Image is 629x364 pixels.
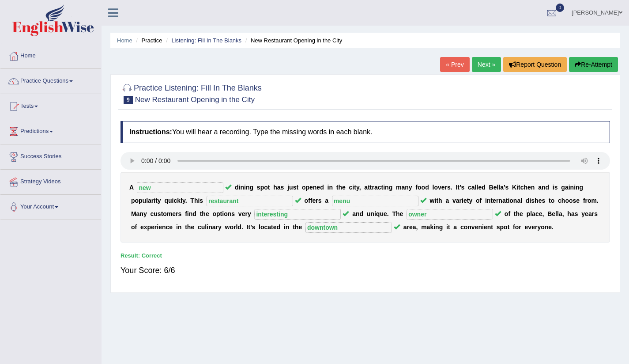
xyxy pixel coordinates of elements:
[354,184,356,191] b: t
[554,184,558,191] b: s
[520,184,524,191] b: c
[570,184,574,191] b: n
[571,210,575,217] b: a
[539,197,542,204] b: e
[309,184,313,191] b: e
[469,197,472,204] b: y
[131,224,135,231] b: o
[445,197,449,204] b: a
[556,4,565,12] span: 0
[558,197,561,204] b: c
[305,222,392,233] input: blank
[462,197,463,204] b: i
[117,37,132,44] a: Home
[0,170,101,192] a: Strategy Videos
[516,210,520,217] b: h
[250,184,254,191] b: g
[158,197,161,204] b: y
[529,197,531,204] b: i
[0,69,101,91] a: Practice Questions
[155,197,158,204] b: t
[349,184,353,191] b: c
[268,184,270,191] b: t
[208,224,212,231] b: n
[387,210,389,217] b: .
[228,210,232,217] b: n
[177,197,181,204] b: k
[157,224,158,231] b: i
[514,210,516,217] b: t
[583,197,585,204] b: f
[207,196,293,206] input: blank
[0,119,101,141] a: Predictions
[242,210,245,217] b: e
[517,197,520,204] b: a
[198,197,200,204] b: i
[520,210,523,217] b: e
[169,224,173,231] b: e
[438,197,442,204] b: h
[588,197,591,204] b: o
[144,224,147,231] b: x
[185,197,187,204] b: .
[310,197,313,204] b: f
[509,197,513,204] b: o
[166,224,169,231] b: c
[234,224,236,231] b: r
[527,184,531,191] b: e
[273,184,277,191] b: h
[505,210,508,217] b: o
[239,184,241,191] b: i
[241,184,245,191] b: n
[565,197,569,204] b: o
[200,197,203,204] b: s
[212,224,216,231] b: a
[460,184,461,191] b: ’
[308,197,310,204] b: f
[415,184,418,191] b: f
[559,210,562,217] b: a
[231,210,235,217] b: s
[482,184,486,191] b: d
[461,184,464,191] b: s
[588,210,592,217] b: a
[518,184,520,191] b: t
[381,184,384,191] b: t
[151,210,154,217] b: c
[555,210,557,217] b: l
[561,184,565,191] b: g
[526,197,530,204] b: d
[260,184,264,191] b: p
[569,197,573,204] b: o
[135,95,255,104] small: New Restaurant Opening in the City
[592,210,594,217] b: r
[535,197,539,204] b: h
[496,197,498,204] b: r
[139,197,143,204] b: p
[478,184,482,191] b: e
[383,184,385,191] b: i
[384,210,387,217] b: e
[320,184,324,191] b: d
[502,197,506,204] b: a
[434,197,436,204] b: i
[181,197,182,204] b: l
[0,94,101,116] a: Tests
[316,184,320,191] b: e
[597,197,599,204] b: .
[336,184,339,191] b: t
[508,210,510,217] b: f
[372,184,374,191] b: r
[293,184,297,191] b: s
[173,197,177,204] b: c
[250,224,252,231] b: ’
[392,210,396,217] b: T
[485,197,487,204] b: i
[137,182,223,193] input: blank
[460,197,462,204] b: r
[134,36,162,45] li: Practice
[182,197,185,204] b: y
[143,197,147,204] b: u
[225,224,230,231] b: w
[500,184,504,191] b: a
